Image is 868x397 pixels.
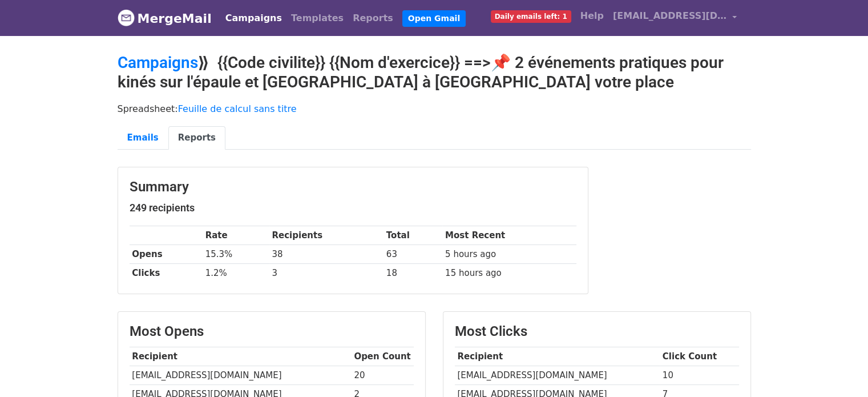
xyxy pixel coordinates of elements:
[608,5,742,31] a: [EMAIL_ADDRESS][DOMAIN_NAME]
[168,126,225,150] a: Reports
[221,7,286,30] a: Campaigns
[118,6,212,30] a: MergeMail
[613,9,727,23] span: [EMAIL_ADDRESS][DOMAIN_NAME]
[352,366,414,385] td: 20
[486,5,576,27] a: Daily emails left: 1
[660,347,739,366] th: Click Count
[118,9,135,26] img: MergeMail logo
[455,323,739,340] h3: Most Clicks
[442,264,576,283] td: 15 hours ago
[811,342,868,397] div: Widget de chat
[491,10,571,23] span: Daily emails left: 1
[130,323,414,340] h3: Most Opens
[269,245,383,264] td: 38
[178,103,297,114] a: Feuille de calcul sans titre
[442,226,576,245] th: Most Recent
[130,366,352,385] td: [EMAIL_ADDRESS][DOMAIN_NAME]
[383,226,442,245] th: Total
[383,245,442,264] td: 63
[455,347,660,366] th: Recipient
[660,366,739,385] td: 10
[130,347,352,366] th: Recipient
[130,179,576,195] h3: Summary
[269,264,383,283] td: 3
[811,342,868,397] iframe: Chat Widget
[203,245,269,264] td: 15.3%
[442,245,576,264] td: 5 hours ago
[286,7,348,30] a: Templates
[402,10,466,27] a: Open Gmail
[130,202,576,214] h5: 249 recipients
[348,7,398,30] a: Reports
[118,53,751,91] h2: ⟫ {{Code civilite}} {{Nom d'exercice}} ==>📌 2 événements pratiques pour kinés sur l'épaule et [GE...
[352,347,414,366] th: Open Count
[118,126,168,150] a: Emails
[203,264,269,283] td: 1.2%
[455,366,660,385] td: [EMAIL_ADDRESS][DOMAIN_NAME]
[576,5,608,27] a: Help
[130,264,203,283] th: Clicks
[118,103,751,115] p: Spreadsheet:
[383,264,442,283] td: 18
[130,245,203,264] th: Opens
[203,226,269,245] th: Rate
[118,53,198,72] a: Campaigns
[269,226,383,245] th: Recipients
